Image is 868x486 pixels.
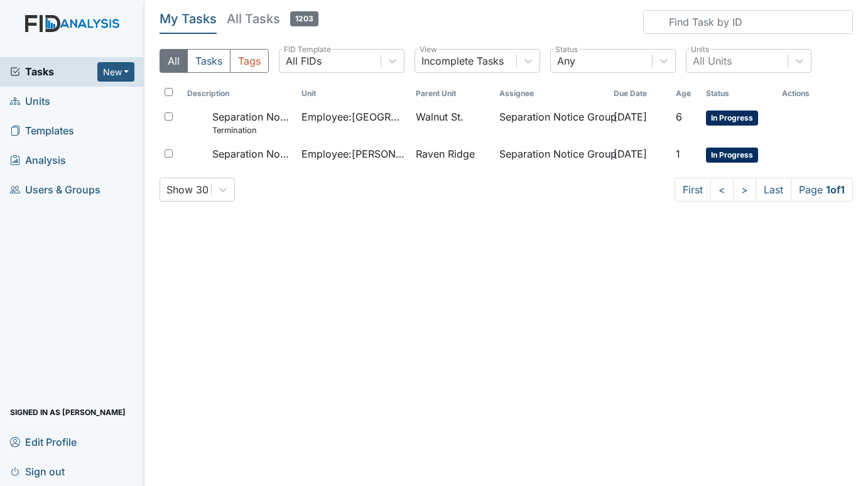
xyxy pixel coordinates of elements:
th: Toggle SortBy [296,83,411,104]
th: Toggle SortBy [671,83,702,104]
th: Assignee [494,83,609,104]
span: [DATE] [614,148,647,160]
a: < [710,178,734,202]
span: In Progress [706,111,758,126]
strong: 1 of 1 [826,183,845,196]
span: Users & Groups [10,180,100,200]
h5: All Tasks [227,10,318,28]
span: Employee : [GEOGRAPHIC_DATA][PERSON_NAME] [301,109,406,124]
a: Last [756,178,791,202]
div: Any [557,53,575,68]
a: Archive [802,146,812,161]
span: Raven Ridge [416,146,475,161]
span: Employee : [PERSON_NAME], [PERSON_NAME] [301,146,406,161]
th: Toggle SortBy [701,83,776,104]
span: Separation Notice Termination [212,109,291,136]
div: Incomplete Tasks [421,53,504,68]
span: Edit Profile [10,432,77,451]
th: Toggle SortBy [411,83,495,104]
button: New [97,62,135,82]
div: All Units [693,53,732,68]
a: Archive [802,109,812,124]
div: Show 30 [166,182,209,197]
a: Delete [822,146,832,161]
input: Toggle All Rows Selected [165,88,173,96]
input: Find Task by ID [643,10,853,34]
button: All [160,49,188,73]
span: Units [10,92,50,111]
a: Delete [822,109,832,124]
span: Page [791,178,853,202]
span: Analysis [10,151,66,170]
small: Termination [212,124,291,136]
span: [DATE] [614,111,647,123]
span: Walnut St. [416,109,464,124]
a: > [733,178,756,202]
span: Separation Notice [212,146,291,161]
div: All FIDs [286,53,322,68]
nav: task-pagination [675,178,853,202]
a: Tasks [10,64,97,79]
span: Templates [10,121,74,141]
div: Type filter [160,49,269,73]
span: Signed in as [PERSON_NAME] [10,402,126,422]
td: Separation Notice Group [494,141,609,168]
h5: My Tasks [160,10,217,28]
span: 1203 [290,11,318,26]
td: Separation Notice Group [494,104,609,141]
span: 6 [676,111,682,123]
th: Toggle SortBy [609,83,670,104]
th: Toggle SortBy [182,83,296,104]
span: Sign out [10,462,65,481]
th: Actions [777,83,840,104]
a: First [675,178,711,202]
span: In Progress [706,148,758,163]
button: Tags [230,49,269,73]
span: 1 [676,148,680,160]
button: Tasks [187,49,231,73]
